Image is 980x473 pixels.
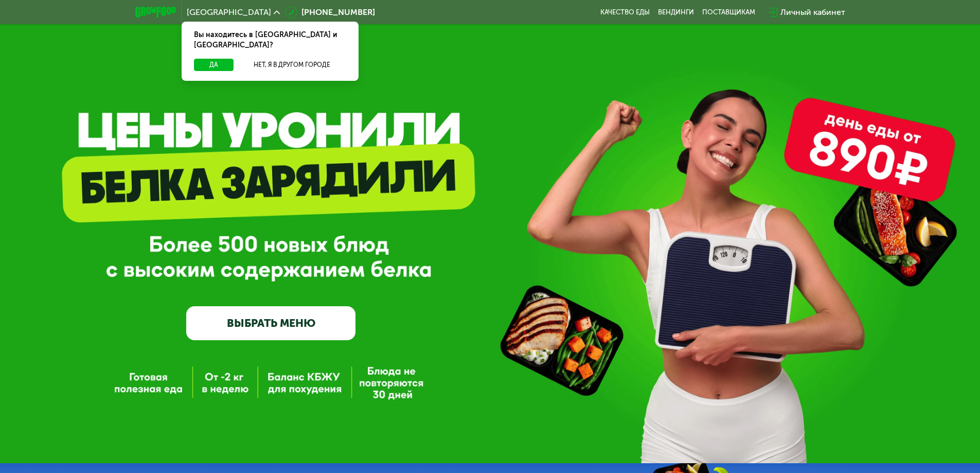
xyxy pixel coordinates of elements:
[285,6,375,19] a: [PHONE_NUMBER]
[780,6,845,19] div: Личный кабинет
[187,8,271,16] span: [GEOGRAPHIC_DATA]
[238,59,346,71] button: Нет, я в другом городе
[186,306,355,340] a: ВЫБРАТЬ МЕНЮ
[194,59,234,71] button: Да
[182,22,359,59] div: Вы находитесь в [GEOGRAPHIC_DATA] и [GEOGRAPHIC_DATA]?
[702,8,755,16] div: поставщикам
[600,8,650,16] a: Качество еды
[658,8,694,16] a: Вендинги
